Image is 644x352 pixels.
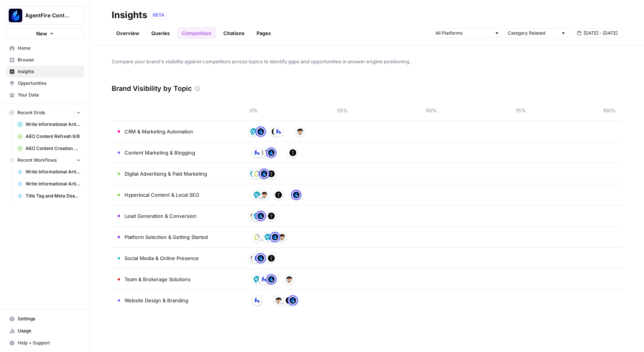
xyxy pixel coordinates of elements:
button: Workspace: AgentFire Content [6,6,84,25]
img: h4m6w3cyvv20zzcla9zqwhp7wgru [257,213,264,219]
img: 344nq3qpl7cu70ugukl0wc3bgok0 [250,213,257,219]
span: + 1 [280,300,284,308]
img: h4m6w3cyvv20zzcla9zqwhp7wgru [293,191,300,198]
span: Hyperlocal Content & Local SEO [124,191,199,199]
span: Team & Brokerage Solutions [124,275,191,283]
a: Pages [252,27,275,39]
span: AEO Content Creation 9/8 [26,145,81,152]
a: Opportunities [6,77,84,89]
span: 50% [424,107,439,114]
img: 344nq3qpl7cu70ugukl0wc3bgok0 [275,297,282,304]
a: Write Informational Article Body [14,166,84,178]
img: svy77gcjjdc7uhmk89vzedrvhye4 [272,128,278,135]
img: 344nq3qpl7cu70ugukl0wc3bgok0 [286,276,292,283]
img: pthaq3xgcndl3mb7ewsupu92hyem [264,234,271,240]
span: + 2 [258,194,263,202]
img: zqkf4vn55h7dopy54cxfvgpegsir [254,255,260,262]
img: pthaq3xgcndl3mb7ewsupu92hyem [254,276,260,283]
a: Settings [6,313,84,325]
span: Lead Generation & Conversion [124,212,197,220]
input: Category Related [508,29,558,37]
img: svy77gcjjdc7uhmk89vzedrvhye4 [289,149,296,156]
span: Settings [18,315,81,322]
span: AEO Content Refresh 9/8 [26,133,81,140]
span: Recent Workflows [17,157,57,164]
a: Your Data [6,89,84,101]
span: + 1 [266,152,269,160]
img: zqkf4vn55h7dopy54cxfvgpegsir [254,297,260,304]
span: Content Marketing & Blogging [124,149,195,156]
img: svy77gcjjdc7uhmk89vzedrvhye4 [275,191,282,198]
span: Usage [18,328,81,334]
span: + 1 [258,237,262,244]
h3: Brand Visibility by Topic [112,83,192,94]
img: svy77gcjjdc7uhmk89vzedrvhye4 [268,170,275,177]
span: + 1 [258,279,262,286]
button: New [6,28,84,39]
span: 100% [602,107,617,114]
img: 344nq3qpl7cu70ugukl0wc3bgok0 [250,255,257,262]
span: Opportunities [18,80,81,87]
img: h4m6w3cyvv20zzcla9zqwhp7wgru [257,128,264,135]
img: svy77gcjjdc7uhmk89vzedrvhye4 [268,255,275,262]
button: [DATE] - [DATE] [572,28,623,38]
span: Insights [18,68,81,75]
span: Home [18,45,81,52]
img: h4m6w3cyvv20zzcla9zqwhp7wgru [261,170,267,177]
span: Social Media & Online Presence [124,254,199,262]
span: Write Informational Article Body [26,168,81,175]
a: Overview [112,27,144,39]
img: pthaq3xgcndl3mb7ewsupu92hyem [254,191,260,198]
img: h4m6w3cyvv20zzcla9zqwhp7wgru [289,297,296,304]
span: Title Tag and Meta Description [26,193,81,199]
span: Recent Grids [17,109,45,116]
span: [DATE] - [DATE] [584,30,618,37]
img: pthaq3xgcndl3mb7ewsupu92hyem [250,128,257,135]
span: Write Informational Articles [26,121,81,128]
span: AgentFire Content [25,12,71,19]
a: Browse [6,54,84,66]
span: 25% [335,107,350,114]
img: 344nq3qpl7cu70ugukl0wc3bgok0 [261,191,267,198]
a: Title Tag and Meta Description [14,190,84,202]
button: Recent Workflows [6,155,84,166]
img: svy77gcjjdc7uhmk89vzedrvhye4 [268,213,275,219]
img: AgentFire Content Logo [9,9,22,22]
a: AEO Content Creation 9/8 [14,142,84,155]
span: 0% [246,107,261,114]
span: 75% [513,107,528,114]
div: Insights [112,9,147,21]
img: ef4yubu0tgbfdbsaqo8w4isypb0r [254,234,260,240]
a: Queries [147,27,174,39]
a: Write Informational Articles [14,118,84,130]
a: AEO Content Refresh 9/8 [14,130,84,142]
img: zqkf4vn55h7dopy54cxfvgpegsir [261,276,267,283]
img: 344nq3qpl7cu70ugukl0wc3bgok0 [297,128,303,135]
button: Recent Grids [6,107,84,118]
a: Write Informational Article Outline [14,178,84,190]
img: zqkf4vn55h7dopy54cxfvgpegsir [254,149,260,156]
img: pthaq3xgcndl3mb7ewsupu92hyem [250,170,257,177]
img: h4m6w3cyvv20zzcla9zqwhp7wgru [268,276,275,283]
span: Website Design & Branding [124,297,188,304]
span: CRM & Marketing Automation [124,128,193,135]
span: Your Data [18,92,81,98]
span: Digital Advertising & Paid Marketing [124,170,207,178]
span: Compare your brand's visibility against competitors across topics to identify gaps and opportunit... [112,58,623,65]
img: h4m6w3cyvv20zzcla9zqwhp7wgru [272,234,278,240]
img: svy77gcjjdc7uhmk89vzedrvhye4 [286,297,292,304]
a: Insights [6,66,84,78]
input: All Platforms [435,29,491,37]
span: New [36,30,47,37]
div: BETA [150,11,167,19]
span: Help + Support [18,340,81,346]
img: ef4yubu0tgbfdbsaqo8w4isypb0r [254,170,260,177]
a: Competition [177,27,216,39]
img: h4m6w3cyvv20zzcla9zqwhp7wgru [257,255,264,262]
a: Home [6,42,84,54]
img: pthaq3xgcndl3mb7ewsupu92hyem [254,213,260,219]
a: Usage [6,325,84,337]
span: Platform Selection & Getting Started [124,233,208,241]
img: 344nq3qpl7cu70ugukl0wc3bgok0 [278,234,285,240]
span: Browse [18,57,81,63]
